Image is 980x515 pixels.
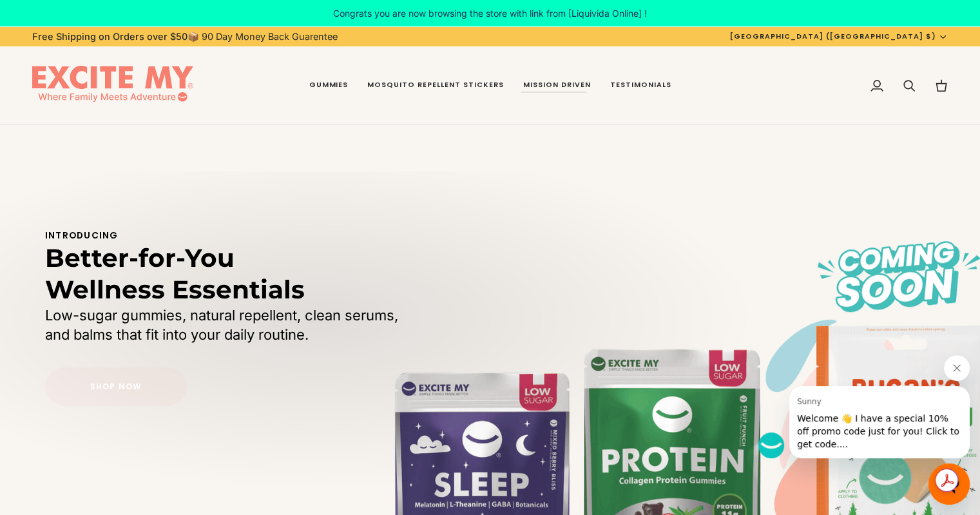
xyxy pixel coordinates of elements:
iframe: Button to launch messaging window [928,463,970,505]
p: 📦 90 Day Money Back Guarentee [32,30,338,44]
a: Shop Now [45,367,187,406]
button: [GEOGRAPHIC_DATA] ([GEOGRAPHIC_DATA] $) [720,31,957,42]
iframe: no content [758,432,784,458]
a: Mosquito Repellent Stickers [358,46,514,125]
a: Testimonials [600,46,681,125]
strong: Free Shipping on Orders over $50 [32,31,187,42]
img: EXCITE MY® [32,66,193,106]
p: Congrats you are now browsing the store with link from [Liquivida Online] ! [6,6,974,20]
span: Testimonials [610,80,671,90]
span: Mosquito Repellent Stickers [367,80,504,90]
iframe: Close message from Sunny [944,355,970,381]
span: Mission Driven [523,80,591,90]
div: Sunny says "Welcome 👋 I have a special 10% off promo code just for you! Click to get code....". O... [758,355,970,458]
span: Gummies [309,80,348,90]
a: Mission Driven [514,46,600,125]
iframe: Message from Sunny [789,386,970,458]
a: Gummies [299,46,358,125]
